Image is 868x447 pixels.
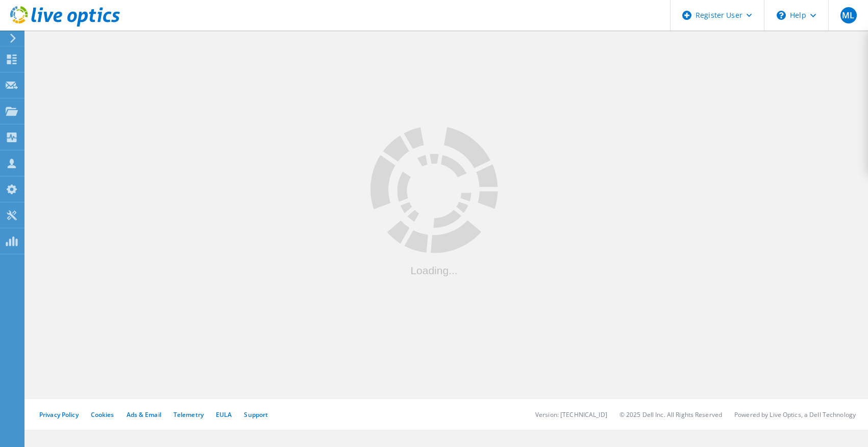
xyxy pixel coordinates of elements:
li: © 2025 Dell Inc. All Rights Reserved [619,410,722,419]
span: ML [842,11,854,19]
a: Telemetry [173,410,204,419]
a: Privacy Policy [39,410,79,419]
svg: \n [777,11,786,20]
a: Ads & Email [127,410,161,419]
div: Loading... [370,265,498,275]
a: Live Optics Dashboard [10,21,120,29]
a: EULA [216,410,232,419]
li: Powered by Live Optics, a Dell Technology [734,410,856,419]
li: Version: [TECHNICAL_ID] [535,410,607,419]
a: Cookies [91,410,114,419]
a: Support [244,410,268,419]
